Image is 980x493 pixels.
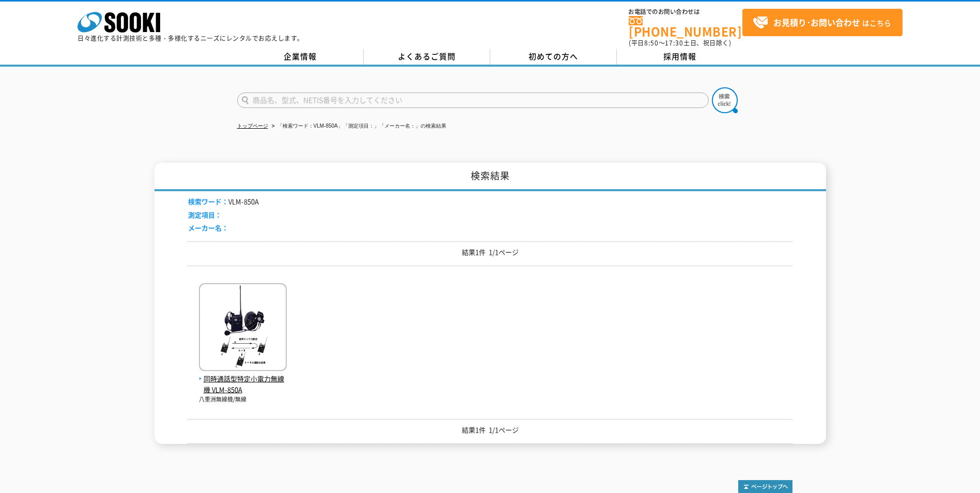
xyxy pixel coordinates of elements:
p: 結果1件 1/1ページ [188,247,792,258]
p: 日々進化する計測技術と多種・多様化するニーズにレンタルでお応えします。 [77,35,304,41]
span: 検索ワード： [188,196,228,206]
a: 採用情報 [617,49,743,65]
a: お見積り･お問い合わせはこちら [742,9,903,36]
p: 八重洲無線機/無線 [199,395,287,404]
a: トップページ [237,123,268,129]
img: btn_search.png [712,87,738,113]
span: メーカー名： [188,223,228,233]
img: VLM-850A [199,283,287,374]
span: 17:30 [665,38,683,48]
p: 結果1件 1/1ページ [188,425,792,436]
li: VLM-850A [188,196,259,207]
h1: 検索結果 [154,163,826,191]
span: (平日 ～ 土日、祝日除く) [629,38,731,48]
span: 8:50 [644,38,659,48]
span: 測定項目： [188,210,222,220]
span: 同時通話型特定小電力無線機 VLM-850A [199,374,287,395]
input: 商品名、型式、NETIS番号を入力してください [237,93,709,108]
a: 企業情報 [237,49,364,65]
strong: お見積り･お問い合わせ [773,16,860,28]
li: 「検索ワード：VLM-850A」「測定項目：」「メーカー名：」の検索結果 [270,121,446,132]
a: 初めての方へ [490,49,617,65]
span: 初めての方へ [528,51,578,62]
a: [PHONE_NUMBER] [629,16,742,37]
span: はこちら [753,15,891,30]
a: 同時通話型特定小電力無線機 VLM-850A [199,363,287,395]
a: よくあるご質問 [364,49,490,65]
span: お電話でのお問い合わせは [629,9,742,15]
